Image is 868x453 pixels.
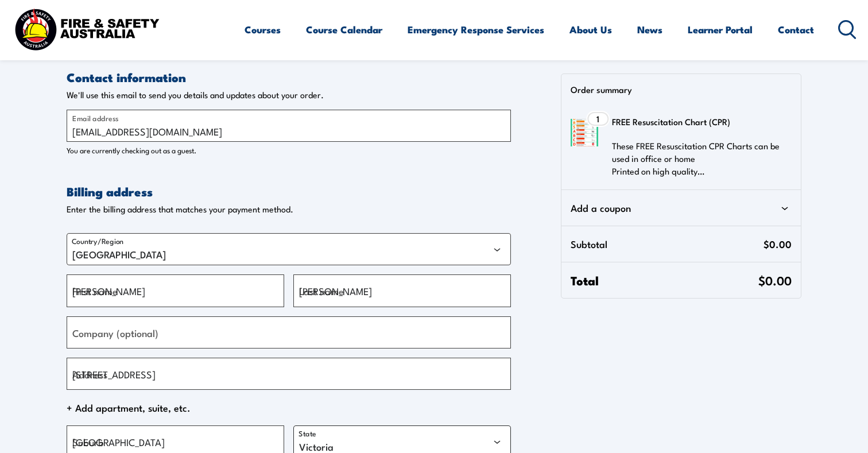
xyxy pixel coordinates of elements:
[67,183,511,199] h2: Billing address
[293,274,511,307] input: Last name
[72,366,107,381] label: Address
[67,69,511,85] h2: Contact information
[67,274,284,307] input: First name
[612,140,785,177] p: These FREE Resuscitation CPR Charts can be used in office or home Printed on high quality…
[72,434,104,450] label: Suburb
[637,14,662,45] a: News
[245,14,281,45] a: Courses
[569,14,612,45] a: About Us
[571,83,801,95] p: Order summary
[612,113,785,130] h3: FREE Resuscitation Chart (CPR)
[72,324,158,340] label: Company (optional)
[67,110,511,142] input: Email address
[596,114,599,123] span: 1
[67,316,511,349] input: Company (optional)
[67,399,511,416] span: + Add apartment, suite, etc.
[408,14,544,45] a: Emergency Response Services
[67,358,511,390] input: Address
[688,14,753,45] a: Learner Portal
[72,112,118,123] label: Email address
[778,14,814,45] a: Contact
[72,283,118,299] label: First name
[571,119,598,146] img: FREE Resuscitation Chart - What are the 7 steps to CPR?
[764,235,792,253] span: $0.00
[571,235,764,253] span: Subtotal
[306,14,382,45] a: Course Calendar
[72,236,123,246] label: Country/Region
[67,204,511,215] p: Enter the billing address that matches your payment method.
[571,199,792,216] div: Add a coupon
[67,144,511,156] p: You are currently checking out as a guest.
[299,283,344,299] label: Last name
[758,271,792,289] span: $0.00
[299,428,316,438] label: State
[67,90,511,100] p: We'll use this email to send you details and updates about your order.
[571,272,758,289] span: Total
